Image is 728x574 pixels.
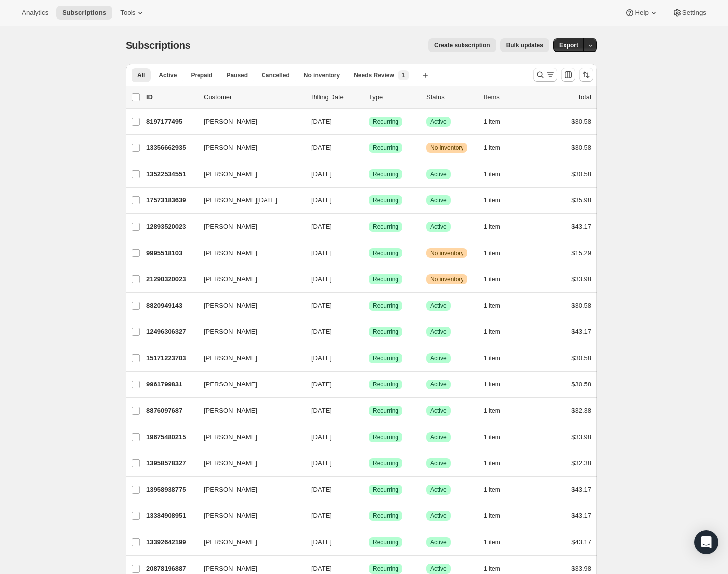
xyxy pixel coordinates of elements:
p: 13356662935 [146,143,196,153]
span: Recurring [373,512,398,520]
span: [DATE] [311,249,331,256]
span: $33.98 [571,433,591,441]
span: 1 item [484,486,500,494]
button: [PERSON_NAME] [198,166,297,182]
span: Active [430,512,447,520]
p: 13522534551 [146,169,196,179]
span: Analytics [22,9,48,17]
span: [DATE] [311,275,331,283]
p: 17573183639 [146,195,196,205]
span: 1 item [484,275,500,283]
button: Bulk updates [500,38,549,52]
span: [PERSON_NAME] [204,380,257,389]
span: [PERSON_NAME] [204,485,257,495]
span: $30.58 [571,354,591,362]
button: 1 item [484,456,511,470]
span: $43.17 [571,512,591,519]
span: Settings [682,9,706,17]
span: Recurring [373,565,398,573]
button: 1 item [484,299,511,313]
span: Recurring [373,144,398,152]
div: 13522534551[PERSON_NAME][DATE]SuccessRecurringSuccessActive1 item$30.58 [146,167,591,181]
span: No inventory [430,249,463,257]
div: 8820949143[PERSON_NAME][DATE]SuccessRecurringSuccessActive1 item$30.58 [146,299,591,313]
span: 1 item [484,118,500,126]
span: Recurring [373,170,398,178]
span: Recurring [373,354,398,362]
p: 21290320023 [146,274,196,284]
button: Help [619,6,664,20]
div: 15171223703[PERSON_NAME][DATE]SuccessRecurringSuccessActive1 item$30.58 [146,351,591,365]
span: Recurring [373,328,398,336]
span: Recurring [373,302,398,310]
button: [PERSON_NAME] [198,350,297,366]
span: Tools [120,9,135,17]
button: 1 item [484,141,511,155]
span: [PERSON_NAME] [204,248,257,258]
p: 12496306327 [146,327,196,337]
button: 1 item [484,483,511,497]
p: Billing Date [311,92,361,102]
p: 8197177495 [146,117,196,127]
button: [PERSON_NAME] [198,534,297,550]
button: 1 item [484,193,511,207]
button: 1 item [484,325,511,339]
span: 1 item [484,354,500,362]
div: 9961799831[PERSON_NAME][DATE]SuccessRecurringSuccessActive1 item$30.58 [146,378,591,391]
button: 1 item [484,220,511,234]
p: 8876097687 [146,406,196,416]
span: Active [430,565,447,573]
span: All [137,71,145,79]
p: Total [578,92,591,102]
span: Active [430,459,447,467]
p: ID [146,92,196,102]
p: 20878196887 [146,564,196,574]
div: 12496306327[PERSON_NAME][DATE]SuccessRecurringSuccessActive1 item$43.17 [146,325,591,339]
div: Open Intercom Messenger [694,530,718,554]
span: $35.98 [571,196,591,204]
div: Type [369,92,418,102]
span: [DATE] [311,196,331,204]
span: $43.17 [571,486,591,493]
span: Recurring [373,275,398,283]
button: Sort the results [579,68,593,82]
button: [PERSON_NAME] [198,377,297,392]
span: Recurring [373,407,398,415]
span: Active [430,486,447,494]
span: Paused [226,71,248,79]
span: 1 item [484,144,500,152]
button: 1 item [484,535,511,549]
span: Recurring [373,459,398,467]
span: [DATE] [311,354,331,362]
span: Recurring [373,196,398,204]
span: Active [430,407,447,415]
p: 12893520023 [146,222,196,232]
div: 13392642199[PERSON_NAME][DATE]SuccessRecurringSuccessActive1 item$43.17 [146,535,591,549]
button: [PERSON_NAME] [198,403,297,419]
p: 19675480215 [146,432,196,442]
button: Tools [114,6,151,20]
span: $33.98 [571,275,591,283]
span: Recurring [373,538,398,546]
span: $43.17 [571,328,591,335]
span: 1 item [484,170,500,178]
span: Recurring [373,118,398,126]
div: 12893520023[PERSON_NAME][DATE]SuccessRecurringSuccessActive1 item$43.17 [146,220,591,234]
button: [PERSON_NAME] [198,271,297,287]
span: [PERSON_NAME] [204,117,257,127]
span: 1 item [484,433,500,441]
span: Needs Review [354,71,394,79]
span: Active [159,71,177,79]
span: 1 [402,71,405,79]
div: IDCustomerBilling DateTypeStatusItemsTotal [146,92,591,102]
span: [DATE] [311,486,331,493]
button: 1 item [484,430,511,444]
span: 1 item [484,512,500,520]
span: 1 item [484,407,500,415]
span: [PERSON_NAME] [204,353,257,363]
p: 13958578327 [146,458,196,468]
span: $43.17 [571,538,591,546]
div: 19675480215[PERSON_NAME][DATE]SuccessRecurringSuccessActive1 item$33.98 [146,430,591,444]
div: 13958938775[PERSON_NAME][DATE]SuccessRecurringSuccessActive1 item$43.17 [146,483,591,497]
p: 8820949143 [146,301,196,311]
